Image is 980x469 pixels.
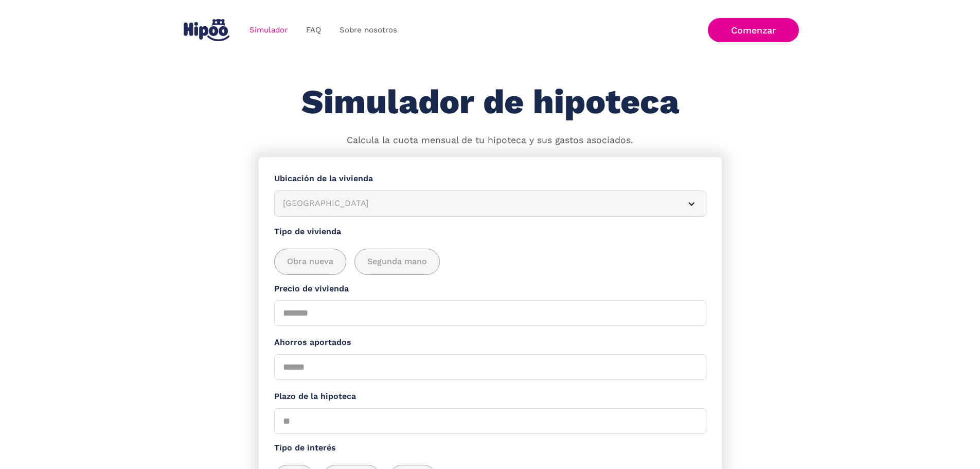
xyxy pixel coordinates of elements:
a: FAQ [297,20,330,40]
h1: Simulador de hipoteca [301,83,679,121]
span: Segunda mano [367,255,427,268]
p: Calcula la cuota mensual de tu hipoteca y sus gastos asociados. [347,134,633,147]
span: Obra nueva [287,255,333,268]
label: Tipo de vivienda [274,225,706,238]
label: Plazo de la hipoteca [274,390,706,403]
label: Ubicación de la vivienda [274,172,706,185]
div: add_description_here [274,249,706,275]
a: Simulador [240,20,297,40]
label: Ahorros aportados [274,336,706,349]
a: Sobre nosotros [330,20,406,40]
a: home [182,15,232,45]
label: Precio de vivienda [274,283,706,296]
label: Tipo de interés [274,442,706,455]
a: Comenzar [708,18,799,42]
div: [GEOGRAPHIC_DATA] [283,197,673,210]
article: [GEOGRAPHIC_DATA] [274,190,706,217]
